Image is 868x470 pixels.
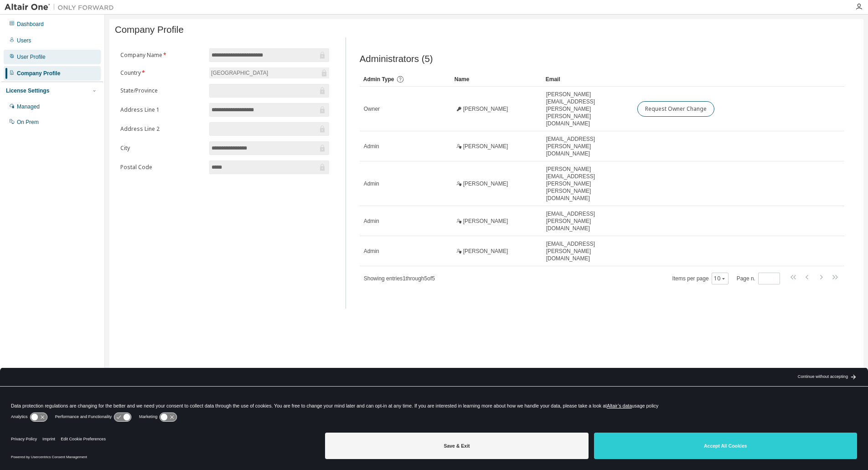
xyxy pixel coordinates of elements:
span: Admin [364,180,379,187]
span: [PERSON_NAME] [463,143,508,150]
div: User Profile [17,53,46,61]
div: On Prem [17,119,39,126]
div: [GEOGRAPHIC_DATA] [209,67,329,78]
label: Postal Code [120,164,204,171]
label: Address Line 1 [120,106,204,114]
div: Users [17,37,31,44]
span: [PERSON_NAME] [463,105,508,113]
span: [PERSON_NAME][EMAIL_ADDRESS][PERSON_NAME][PERSON_NAME][DOMAIN_NAME] [546,91,629,127]
span: Page n. [737,273,780,284]
div: Dashboard [17,21,44,28]
img: Altair One [5,3,119,12]
span: Admin [364,217,379,225]
span: [EMAIL_ADDRESS][PERSON_NAME][DOMAIN_NAME] [546,135,629,157]
span: Administrators (5) [360,54,433,64]
span: Company Profile [115,25,184,35]
div: License Settings [6,87,49,94]
label: Company Name [120,52,204,59]
span: [PERSON_NAME] [463,248,508,255]
span: [EMAIL_ADDRESS][PERSON_NAME][DOMAIN_NAME] [546,240,629,262]
span: [PERSON_NAME] [463,217,508,225]
span: [EMAIL_ADDRESS][PERSON_NAME][DOMAIN_NAME] [546,210,629,232]
div: Email [546,72,630,87]
span: Showing entries 1 through 5 of 5 [364,275,435,282]
button: Request Owner Change [637,101,714,117]
div: Name [455,72,538,87]
span: [PERSON_NAME] [463,180,508,187]
label: Country [120,69,204,77]
label: State/Province [120,87,204,94]
label: City [120,145,204,152]
span: Admin [364,143,379,150]
div: [GEOGRAPHIC_DATA] [210,68,269,78]
span: Items per page [672,273,728,284]
span: Admin Type [363,76,394,83]
span: Admin [364,248,379,255]
button: 10 [714,275,726,282]
div: Company Profile [17,70,60,77]
label: Address Line 2 [120,125,204,133]
div: Managed [17,103,40,110]
span: Owner [364,105,380,113]
span: [PERSON_NAME][EMAIL_ADDRESS][PERSON_NAME][PERSON_NAME][DOMAIN_NAME] [546,165,629,202]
